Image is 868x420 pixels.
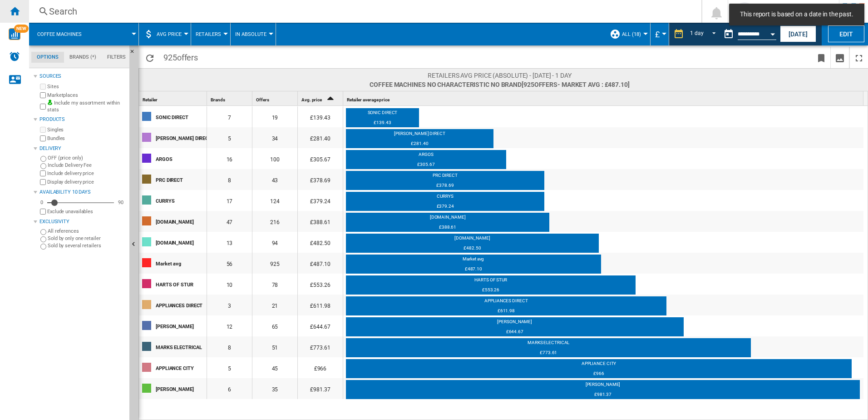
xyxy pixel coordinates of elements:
[655,23,664,45] div: £
[47,179,126,185] label: Display delivery price
[252,315,297,336] div: 65
[298,378,343,399] div: £981.37
[209,91,252,105] div: Sort None
[252,274,297,295] div: 78
[129,45,140,62] button: Hide
[346,340,751,349] div: MARKS ELECTRICAL
[40,135,46,141] input: Bundles
[49,5,678,18] div: Search
[252,211,297,232] div: 216
[156,316,206,335] div: [PERSON_NAME]
[346,120,419,129] div: £139.43
[346,319,684,328] div: [PERSON_NAME]
[40,209,46,215] input: Display delivery price
[40,244,46,250] input: Sold by several retailers
[301,97,322,102] span: Avg. price
[156,295,206,315] div: APPLIANCES DIRECT
[252,127,297,148] div: 34
[346,224,549,233] div: £388.61
[14,25,29,33] span: NEW
[48,155,126,161] label: OFF (price only)
[207,274,252,295] div: 10
[346,245,599,254] div: £482.50
[47,100,126,114] label: Include my assortment within stats
[345,91,863,105] div: Sort None
[211,97,225,102] span: Brands
[38,199,45,206] div: 0
[156,337,206,356] div: MARKS ELECTRICAL
[47,135,126,142] label: Bundles
[737,10,856,19] span: This report is based on a date in the past.
[252,336,297,357] div: 51
[116,199,126,206] div: 90
[298,274,343,295] div: £553.26
[298,169,343,190] div: £378.69
[323,97,337,102] span: Sort Ascending
[346,350,751,359] div: £773.61
[64,52,102,63] md-tab-item: Brands (*)
[143,23,186,45] div: AVG Price
[346,110,419,119] div: SONIC DIRECT
[39,73,126,80] div: Sources
[346,151,506,160] div: ARGOS
[346,391,860,400] div: £981.37
[850,47,868,68] button: Maximize
[235,31,266,37] span: In Absolute
[522,81,630,88] span: [925 ]
[156,358,206,377] div: APPLIANCE CITY
[40,84,46,90] input: Sites
[141,91,207,105] div: Sort None
[298,211,343,232] div: £388.61
[48,242,126,249] label: Sold by several retailers
[256,97,269,102] span: Offers
[156,233,206,252] div: [DOMAIN_NAME]
[48,235,126,242] label: Sold by only one retailer
[37,23,91,45] button: Coffee machines
[47,92,126,99] label: Marketplaces
[207,315,252,336] div: 12
[655,30,660,39] span: £
[156,191,206,210] div: CURRYS
[39,189,126,196] div: Availability 10 Days
[209,91,252,105] div: Brands Sort None
[9,28,20,40] img: wise-card.svg
[177,53,198,62] span: offers
[300,91,343,105] div: Sort Ascending
[254,91,297,105] div: Sort None
[252,169,297,190] div: 43
[48,162,126,169] label: Include Delivery Fee
[40,156,46,162] input: OFF (price only)
[156,275,206,294] div: HARTS OF STUR
[207,169,252,190] div: 8
[651,23,669,45] md-menu: Currency
[47,198,114,207] md-slider: Availability
[207,378,252,399] div: 6
[207,106,252,127] div: 7
[298,148,343,169] div: £305.67
[252,357,297,378] div: 45
[298,190,343,211] div: £379.24
[689,27,720,42] md-select: REPORTS.WIZARD.STEPS.REPORT.STEPS.REPORT_OPTIONS.PERIOD: 1 day
[252,148,297,169] div: 100
[622,31,641,37] span: ALL (18)
[828,25,864,42] button: Edit
[298,315,343,336] div: £644.67
[39,145,126,152] div: Delivery
[346,370,852,380] div: £966
[40,229,46,235] input: All references
[207,127,252,148] div: 5
[31,52,64,63] md-tab-item: Options
[47,100,53,105] img: mysite-bg-18x18.png
[207,295,252,315] div: 3
[9,51,20,62] img: alerts-logo.svg
[346,329,684,338] div: £644.67
[534,81,557,88] span: offers
[207,357,252,378] div: 5
[207,336,252,357] div: 8
[40,163,46,169] input: Include Delivery Fee
[346,256,601,265] div: Market avg
[48,228,126,235] label: All references
[346,287,636,296] div: £553.26
[47,170,126,177] label: Include delivery price
[37,31,82,37] span: Coffee machines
